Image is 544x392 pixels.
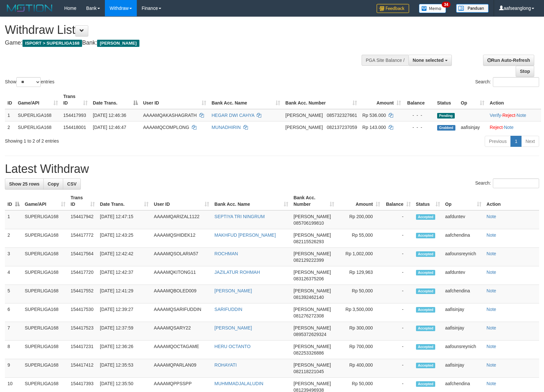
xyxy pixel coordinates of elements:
a: Note [487,381,496,386]
th: Bank Acc. Name: activate to sort column ascending [209,91,283,109]
th: Status [435,91,458,109]
span: [DATE] 12:46:36 [93,113,126,118]
td: 1 [5,210,22,229]
a: [PERSON_NAME] [214,288,252,293]
th: Trans ID: activate to sort column ascending [61,91,90,109]
span: Accepted [416,363,436,368]
td: 2 [5,121,15,133]
span: [PERSON_NAME] [293,307,331,312]
td: 3 [5,248,22,266]
a: 1 [510,136,522,147]
span: Copy 082137237059 to clipboard [327,125,357,130]
a: Note [487,270,496,275]
td: AAAAMQBOLED009 [151,285,212,303]
td: aafounsreynich [443,248,484,266]
td: 9 [5,359,22,378]
span: [PERSON_NAME] [293,381,331,386]
td: SUPERLIGA168 [22,322,68,341]
span: [PERSON_NAME] [293,344,331,349]
div: - - - [406,124,432,131]
td: [DATE] 12:36:26 [97,341,151,359]
span: AAAAMQAKASHAGRATH [143,113,197,118]
td: - [383,229,413,248]
td: - [383,322,413,341]
td: AAAAMQARIZAL1122 [151,210,212,229]
th: Balance [404,91,435,109]
td: [DATE] 12:42:42 [97,248,151,266]
label: Search: [475,178,539,188]
span: Copy 085706199810 to clipboard [293,220,324,226]
td: 8 [5,341,22,359]
td: Rp 129,963 [337,266,383,285]
span: [PERSON_NAME] [293,270,331,275]
td: Rp 700,000 [337,341,383,359]
td: Rp 55,000 [337,229,383,248]
img: MOTION_logo.png [5,3,54,13]
th: Game/API: activate to sort column ascending [22,192,68,210]
label: Show entries [5,77,54,87]
td: aafisinjay [458,121,487,133]
span: Accepted [416,251,436,257]
span: Accepted [416,381,436,387]
span: Copy 082115526293 to clipboard [293,239,324,244]
span: [DATE] 12:46:47 [93,125,126,130]
span: Pending [437,113,455,119]
a: Note [487,344,496,349]
div: Showing 1 to 2 of 2 entries [5,135,222,144]
a: Note [487,288,496,293]
a: Note [487,325,496,330]
td: aafisinjay [443,359,484,378]
td: · · [487,109,541,121]
td: [DATE] 12:37:59 [97,322,151,341]
td: 154417720 [68,266,97,285]
span: Copy 085732327661 to clipboard [327,113,357,118]
td: SUPERLIGA168 [22,248,68,266]
td: 2 [5,229,22,248]
td: Rp 200,000 [337,210,383,229]
th: Op: activate to sort column ascending [458,91,487,109]
td: aafisinjay [443,303,484,322]
th: Date Trans.: activate to sort column ascending [97,192,151,210]
span: Copy 081276272308 to clipboard [293,313,324,318]
img: panduan.png [456,4,489,13]
th: Action [484,192,539,210]
td: 154417564 [68,248,97,266]
span: Rp 143.000 [362,125,386,130]
td: aafduntev [443,266,484,285]
button: None selected [408,55,452,66]
th: Trans ID: activate to sort column ascending [68,192,97,210]
a: CSV [63,178,81,189]
img: Feedback.jpg [377,4,409,13]
th: Game/API: activate to sort column ascending [15,91,61,109]
td: - [383,341,413,359]
td: SUPERLIGA168 [22,285,68,303]
td: Rp 3,500,000 [337,303,383,322]
td: aafounsreynich [443,341,484,359]
span: [PERSON_NAME] [293,288,331,293]
span: 154418001 [63,125,86,130]
input: Search: [493,77,539,87]
td: [DATE] 12:47:15 [97,210,151,229]
td: SUPERLIGA168 [22,266,68,285]
span: [PERSON_NAME] [293,362,331,368]
th: Op: activate to sort column ascending [443,192,484,210]
a: Note [487,307,496,312]
span: Accepted [416,214,436,220]
span: Show 25 rows [9,181,39,187]
td: 154417523 [68,322,97,341]
td: AAAAMQPARLAN09 [151,359,212,378]
th: Action [487,91,541,109]
a: Reject [490,125,503,130]
a: Copy [43,178,63,189]
th: Date Trans.: activate to sort column descending [90,91,140,109]
th: Bank Acc. Name: activate to sort column ascending [212,192,291,210]
span: None selected [413,58,444,63]
td: - [383,303,413,322]
span: Copy 0895372629324 to clipboard [293,332,326,337]
a: Note [517,113,526,118]
span: Copy 082253326886 to clipboard [293,350,324,356]
a: MUNADHIRIN [211,125,240,130]
span: Copy 082129222399 to clipboard [293,258,324,263]
td: 154417231 [68,341,97,359]
td: aafisinjay [443,322,484,341]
